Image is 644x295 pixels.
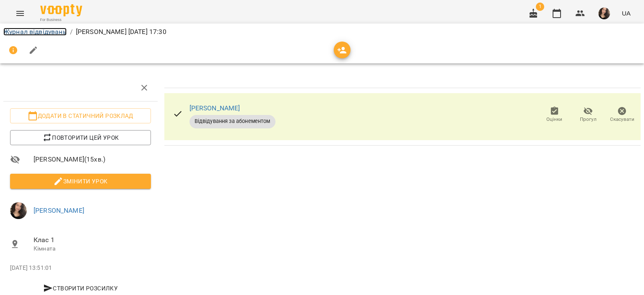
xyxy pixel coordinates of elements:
button: Повторити цей урок [10,130,151,145]
span: UA [622,9,631,18]
img: Voopty Logo [40,4,82,16]
span: Клас 1 [34,235,151,245]
span: Прогул [580,116,597,123]
button: UA [618,5,634,21]
span: Відвідування за абонементом [190,117,275,125]
span: [PERSON_NAME] ( 15 хв. ) [34,154,151,164]
li: / [70,27,73,37]
button: Прогул [571,103,605,127]
button: Menu [10,3,30,23]
a: Журнал відвідувань [3,28,67,36]
a: [PERSON_NAME] [190,104,240,112]
a: [PERSON_NAME] [34,206,84,214]
p: [PERSON_NAME] [DATE] 17:30 [76,27,166,37]
nav: breadcrumb [3,27,641,37]
span: Змінити урок [17,176,144,186]
button: Змінити урок [10,174,151,189]
p: [DATE] 13:51:01 [10,264,151,272]
span: Додати в статичний розклад [17,111,144,121]
button: Додати в статичний розклад [10,108,151,123]
span: Повторити цей урок [17,133,144,143]
span: Скасувати [610,116,634,123]
span: Оцінки [546,116,562,123]
span: Створити розсилку [13,283,148,293]
button: Скасувати [605,103,639,127]
img: af1f68b2e62f557a8ede8df23d2b6d50.jpg [10,202,27,219]
p: Кімната [34,245,151,253]
span: 1 [536,3,544,11]
span: For Business [40,17,82,23]
button: Оцінки [538,103,571,127]
img: af1f68b2e62f557a8ede8df23d2b6d50.jpg [598,8,610,19]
